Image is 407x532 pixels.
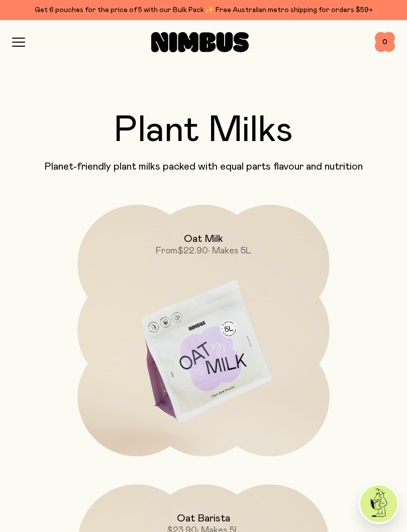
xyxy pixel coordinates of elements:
[177,512,230,524] h2: Oat Barista
[77,205,329,456] a: Oat MilkFrom$22.90• Makes 5L
[177,246,208,255] span: $22.90
[360,485,397,522] img: agent
[12,4,395,16] div: Get 6 pouches for the price of 5 with our Bulk Pack ✨ Free Australian metro shipping for orders $59+
[375,32,395,52] button: 0
[12,161,395,173] p: Planet-friendly plant milks packed with equal parts flavour and nutrition
[208,246,251,255] span: • Makes 5L
[12,112,395,149] h2: Plant Milks
[184,233,223,245] h2: Oat Milk
[156,246,177,255] span: From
